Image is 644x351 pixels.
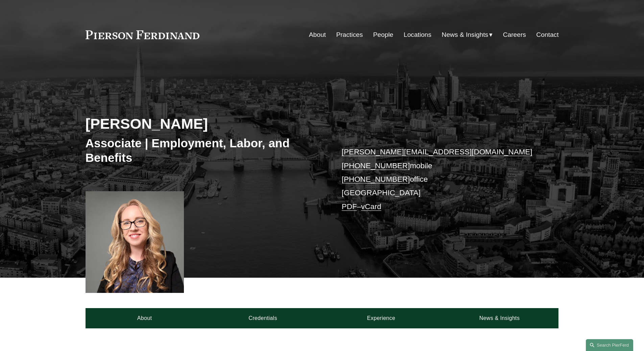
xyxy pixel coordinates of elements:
[440,308,558,328] a: News & Insights
[309,28,326,41] a: About
[204,308,322,328] a: Credentials
[361,202,381,211] a: vCard
[322,308,440,328] a: Experience
[342,202,357,211] a: PDF
[373,28,393,41] a: People
[342,161,410,170] a: [PHONE_NUMBER]
[536,28,558,41] a: Contact
[86,136,322,165] h3: Associate | Employment, Labor, and Benefits
[342,145,539,214] p: mobile office [GEOGRAPHIC_DATA] –
[336,28,363,41] a: Practices
[342,175,410,183] a: [PHONE_NUMBER]
[404,28,431,41] a: Locations
[503,28,526,41] a: Careers
[442,29,488,41] span: News & Insights
[442,28,493,41] a: folder dropdown
[586,339,633,351] a: Search this site
[86,308,204,328] a: About
[86,115,322,132] h2: [PERSON_NAME]
[342,148,532,156] a: [PERSON_NAME][EMAIL_ADDRESS][DOMAIN_NAME]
